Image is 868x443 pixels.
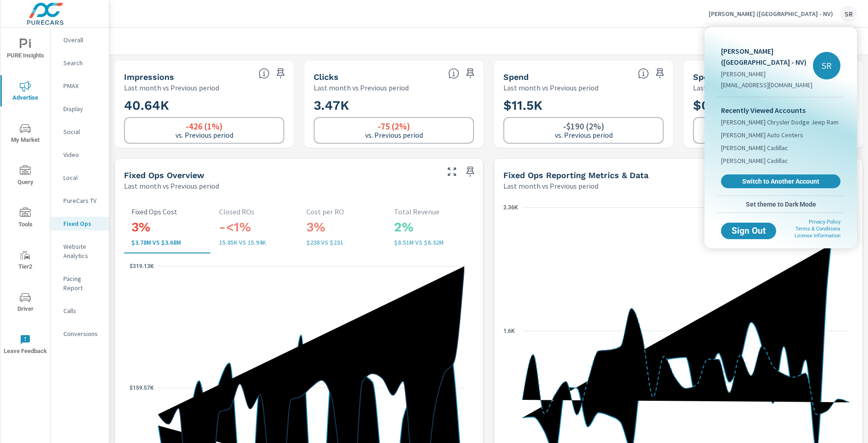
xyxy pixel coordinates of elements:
[721,223,776,239] button: Sign Out
[728,227,769,235] span: Sign Out
[721,105,840,116] p: Recently Viewed Accounts
[726,177,835,185] span: Switch to Another Account
[717,196,844,213] button: Set theme to Dark Mode
[795,226,840,232] a: Terms & Conditions
[721,156,788,165] span: [PERSON_NAME] Cadillac
[721,130,803,140] span: [PERSON_NAME] Auto Centers
[721,143,788,152] span: [PERSON_NAME] Cadillac
[721,118,839,127] span: [PERSON_NAME] Chrysler Dodge Jeep Ram
[813,52,840,79] div: SR
[721,80,813,90] p: [EMAIL_ADDRESS][DOMAIN_NAME]
[809,219,840,225] a: Privacy Policy
[721,174,840,188] a: Switch to Another Account
[721,45,813,67] p: [PERSON_NAME] ([GEOGRAPHIC_DATA] - NV)
[721,200,840,208] span: Set theme to Dark Mode
[721,69,813,79] p: [PERSON_NAME]
[795,233,840,239] a: License Information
